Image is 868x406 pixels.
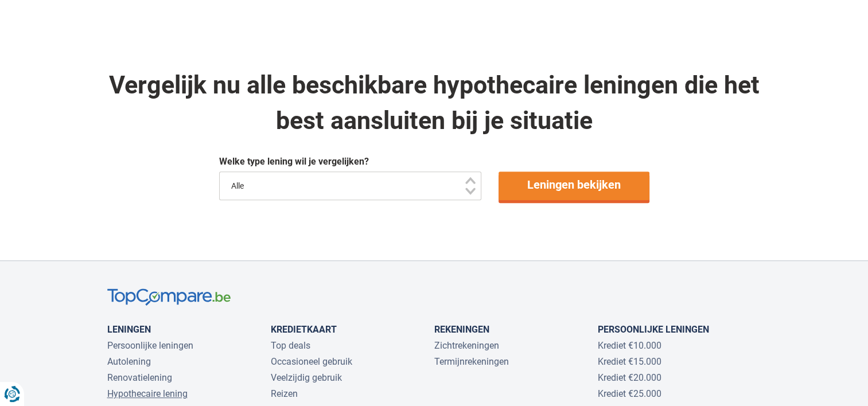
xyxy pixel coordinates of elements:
a: Leningen bekijken [499,171,649,200]
a: Termijnrekeningen [434,356,509,367]
a: Autolening [107,356,151,367]
a: Krediet €25.000 [598,388,661,399]
img: TopCompare [107,288,231,306]
a: Hypothecaire lening [107,388,188,399]
a: Rekeningen [434,324,489,335]
a: Persoonlijke leningen [107,340,193,351]
a: Persoonlijke leningen [598,324,709,335]
div: Welke type lening wil je vergelijken? [219,155,649,169]
a: Renovatielening [107,372,172,383]
a: Leningen [107,324,151,335]
a: Top deals [271,340,310,351]
a: Krediet €10.000 [598,340,661,351]
div: Vergelijk nu alle beschikbare hypothecaire leningen die het best aansluiten bij je situatie [107,68,761,138]
a: Krediet €15.000 [598,356,661,367]
a: Krediet €20.000 [598,372,661,383]
a: Occasioneel gebruik [271,356,352,367]
a: Reizen [271,388,298,399]
a: Veelzijdig gebruik [271,372,342,383]
a: Zichtrekeningen [434,340,499,351]
a: Kredietkaart [271,324,337,335]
